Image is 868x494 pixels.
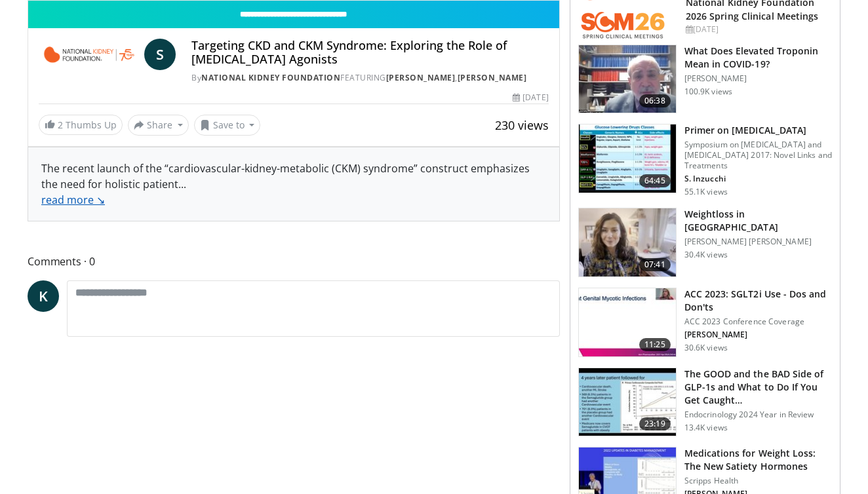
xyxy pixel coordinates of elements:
p: [PERSON_NAME] [684,330,832,340]
p: [PERSON_NAME] [684,73,832,84]
a: read more ↘ [41,193,105,207]
h3: ACC 2023: SGLT2i Use - Dos and Don'ts [684,288,832,314]
div: [DATE] [513,92,548,104]
a: S [144,39,176,70]
span: 23:19 [639,417,671,430]
h3: The GOOD and the BAD Side of GLP-1s and What to Do If You Get Caught… [684,368,832,407]
a: 06:38 What Does Elevated Troponin Mean in COVID-19? [PERSON_NAME] 100.9K views [578,45,832,114]
p: ACC 2023 Conference Coverage [684,316,832,327]
p: Symposium on [MEDICAL_DATA] and [MEDICAL_DATA] 2017: Novel Links and Treatments [684,140,832,171]
a: 2 Thumbs Up [39,115,123,135]
span: 64:45 [639,174,671,187]
a: [PERSON_NAME] [458,72,527,83]
span: 07:41 [639,258,671,271]
h4: Targeting CKD and CKM Syndrome: Exploring the Role of [MEDICAL_DATA] Agonists [191,39,548,67]
button: Save to [194,115,261,136]
a: K [28,280,59,312]
a: 64:45 Primer on [MEDICAL_DATA] Symposium on [MEDICAL_DATA] and [MEDICAL_DATA] 2017: Novel Links a... [578,124,832,197]
p: 55.1K views [684,187,728,197]
img: 98daf78a-1d22-4ebe-927e-10afe95ffd94.150x105_q85_crop-smart_upscale.jpg [579,45,676,113]
h3: Medications for Weight Loss: The New Satiety Hormones [684,447,832,473]
span: 230 views [495,117,549,133]
span: ... [41,177,186,207]
a: National Kidney Foundation [201,72,340,83]
img: 9983fed1-7565-45be-8934-aef1103ce6e2.150x105_q85_crop-smart_upscale.jpg [579,208,676,276]
p: 100.9K views [684,86,732,97]
p: [PERSON_NAME] [PERSON_NAME] [684,237,832,247]
p: 13.4K views [684,423,728,433]
h3: Weightloss in [GEOGRAPHIC_DATA] [684,208,832,234]
span: 06:38 [639,94,671,107]
button: Share [128,115,189,136]
h3: What Does Elevated Troponin Mean in COVID-19? [684,45,832,71]
img: 9258cdf1-0fbf-450b-845f-99397d12d24a.150x105_q85_crop-smart_upscale.jpg [579,288,676,356]
img: National Kidney Foundation [39,39,139,70]
a: 07:41 Weightloss in [GEOGRAPHIC_DATA] [PERSON_NAME] [PERSON_NAME] 30.4K views [578,208,832,277]
p: 30.6K views [684,343,728,353]
p: 30.4K views [684,250,728,260]
span: 2 [58,119,63,131]
span: 11:25 [639,338,671,351]
p: Scripps Health [684,476,832,486]
a: 23:19 The GOOD and the BAD Side of GLP-1s and What to Do If You Get Caught… Endocrinology 2024 Ye... [578,368,832,437]
div: The recent launch of the “cardiovascular-kidney-metabolic (CKM) syndrome” construct emphasizes th... [41,161,546,208]
img: 022d2313-3eaa-4549-99ac-ae6801cd1fdc.150x105_q85_crop-smart_upscale.jpg [579,124,676,193]
p: Endocrinology 2024 Year in Review [684,409,832,420]
h3: Primer on [MEDICAL_DATA] [684,124,832,137]
div: By FEATURING , [191,72,548,84]
a: 11:25 ACC 2023: SGLT2i Use - Dos and Don'ts ACC 2023 Conference Coverage [PERSON_NAME] 30.6K views [578,288,832,357]
img: 756cb5e3-da60-49d4-af2c-51c334342588.150x105_q85_crop-smart_upscale.jpg [579,368,676,436]
a: [PERSON_NAME] [386,72,456,83]
span: Comments 0 [28,253,560,270]
p: S. Inzucchi [684,174,832,184]
div: [DATE] [686,24,829,35]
